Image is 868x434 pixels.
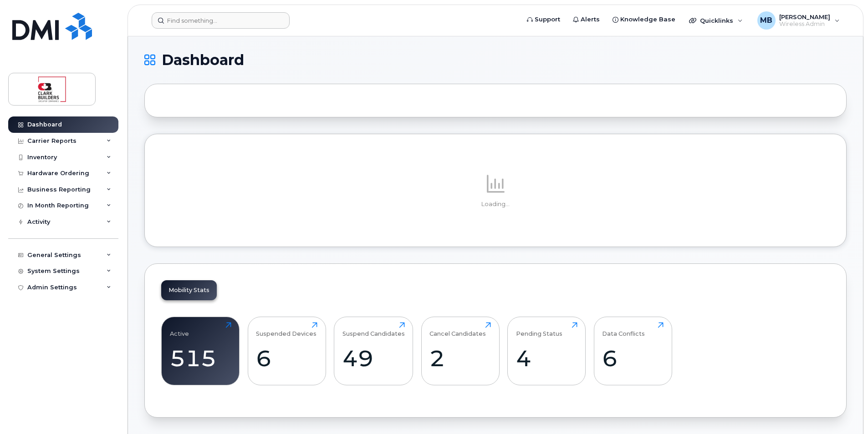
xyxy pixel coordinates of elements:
iframe: Messenger Launcher [828,394,861,427]
div: 49 [342,345,405,372]
div: Pending Status [516,322,562,337]
a: Data Conflicts6 [602,322,664,380]
p: Loading... [161,200,830,208]
div: Active [170,322,189,337]
div: 2 [429,345,491,372]
a: Suspended Devices6 [256,322,317,380]
span: Dashboard [162,53,244,67]
div: Data Conflicts [602,322,645,337]
a: Active515 [170,322,231,380]
div: 6 [256,345,317,372]
div: Suspended Devices [256,322,317,337]
a: Cancel Candidates2 [429,322,491,380]
div: 4 [516,345,577,372]
a: Suspend Candidates49 [342,322,405,380]
div: Cancel Candidates [429,322,486,337]
div: 515 [170,345,231,372]
a: Pending Status4 [516,322,577,380]
div: 6 [602,345,664,372]
div: Suspend Candidates [342,322,405,337]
